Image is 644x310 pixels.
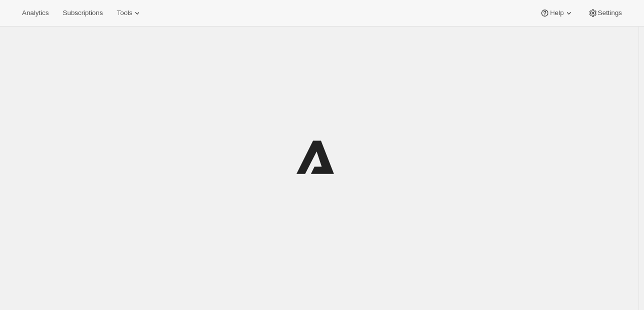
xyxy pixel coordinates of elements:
[16,6,55,20] button: Analytics
[117,9,132,17] span: Tools
[598,9,622,17] span: Settings
[550,9,563,17] span: Help
[63,9,103,17] span: Subscriptions
[111,6,148,20] button: Tools
[57,6,109,20] button: Subscriptions
[582,6,628,20] button: Settings
[22,9,49,17] span: Analytics
[534,6,579,20] button: Help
